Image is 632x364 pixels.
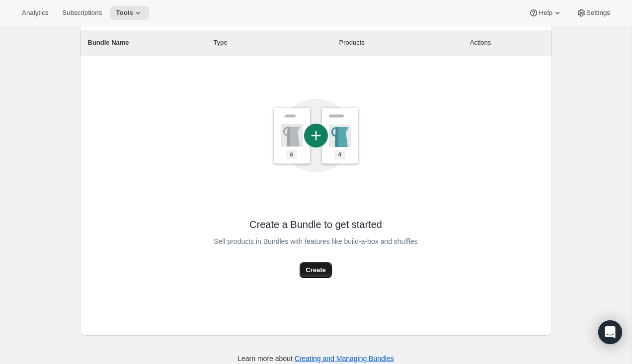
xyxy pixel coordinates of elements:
span: Tools [116,9,133,17]
button: Analytics [16,6,54,20]
button: Help [523,6,568,20]
span: Analytics [22,9,48,17]
div: Type [214,38,339,48]
p: Bundle Name [88,38,214,48]
button: Subscriptions [56,6,108,20]
span: Create [306,265,325,275]
span: Settings [586,9,610,17]
a: Creating and Managing Bundles [295,355,394,363]
span: Create a Bundle to get started [249,218,382,231]
button: Tools [110,6,149,20]
button: Create [300,262,331,278]
span: Subscriptions [62,9,102,17]
span: Sell products in Bundles with features like build-a-box and shuffles [214,234,418,248]
p: Learn more about [237,354,394,364]
span: Help [539,9,552,17]
div: Actions [470,38,544,48]
div: Products [339,38,465,48]
div: Open Intercom Messenger [598,320,622,344]
button: Settings [570,6,616,20]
